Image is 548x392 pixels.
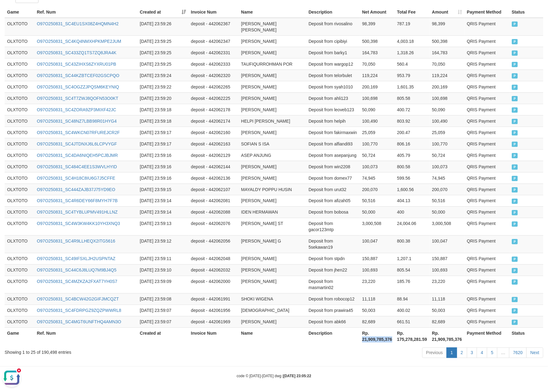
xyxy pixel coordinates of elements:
td: OLXTOTO [5,149,34,161]
td: deposit - 442061969 [189,316,239,328]
td: QRIS Payment [464,264,509,276]
td: 100,693 [430,264,464,276]
td: deposit - 442062265 [189,81,239,92]
td: 50,003 [360,305,395,316]
td: 4,003.18 [395,35,430,47]
td: deposit - 442062178 [189,104,239,115]
a: 5 [487,348,497,358]
td: OLXTOTO [5,195,34,206]
a: O97O250831_SC4H18C8IU6G7J5CFFE [37,176,115,181]
td: 50,724 [360,149,395,161]
td: deposit - 442062174 [189,115,239,127]
span: PAID [512,297,518,302]
td: QRIS Payment [464,138,509,149]
td: Deposit from 5sekawan19 [306,235,360,253]
td: 200,169 [430,81,464,92]
td: 100,698 [360,92,395,104]
span: PAID [512,320,518,325]
span: PAID [512,142,518,147]
a: O97O250831_SC4EU1SX08Z4HQMN4H2 [37,21,118,26]
td: [DATE] 23:59:15 [137,184,189,195]
td: 3,000,508 [360,218,395,235]
a: O97O250831_SC4KQ4NMXHPKMPE2JUM [37,39,121,44]
td: [PERSON_NAME] [PERSON_NAME] [239,18,306,36]
td: 405.79 [395,149,430,161]
td: deposit - 442062056 [189,235,239,253]
td: 25,059 [360,127,395,138]
td: OLXTOTO [5,127,34,138]
td: [DATE] 23:59:10 [137,264,189,276]
td: 70,050 [360,58,395,70]
span: PAID [512,85,518,90]
td: 70,050 [430,58,464,70]
td: OLXTOTO [5,235,34,253]
td: Deposit from jhen22 [306,264,360,276]
td: QRIS Payment [464,104,509,115]
td: 100,770 [360,138,395,149]
td: 400.02 [395,305,430,316]
td: QRIS Payment [464,218,509,235]
a: 2 [457,348,467,358]
td: TAUFIQURROHMAN POR [239,58,306,70]
td: MAYALDY POPPU HUSIN [239,184,306,195]
a: O97O250831_SC4BCW42G2GIFJMCQZT [37,297,119,302]
td: OLXTOTO [5,104,34,115]
td: deposit - 442062136 [189,172,239,184]
td: [PERSON_NAME] [239,161,306,172]
td: 953.79 [395,70,430,81]
td: [DATE] 23:59:22 [137,81,189,92]
td: [DATE] 23:59:08 [137,293,189,305]
td: Deposit from helpih [306,115,360,127]
td: 805.58 [395,92,430,104]
td: 400.72 [395,104,430,115]
td: 787.19 [395,18,430,36]
td: [PERSON_NAME] ST [239,218,306,235]
td: deposit - 442062160 [189,127,239,138]
a: O97O250831_SC4MZKZA2FXAT7YH0S7 [37,279,117,284]
td: [PERSON_NAME] [239,276,306,293]
td: 200,070 [430,184,464,195]
td: 11,118 [430,293,464,305]
td: 806.16 [395,138,430,149]
span: PAID [512,73,518,79]
a: O97O250831_SC44KZBTCEF02GSCPQO [37,73,119,78]
span: PAID [512,39,518,44]
td: 164,783 [360,47,395,58]
a: O97O250831_SC4TYBLUPMV491HLLNZ [37,210,117,215]
td: 98,399 [360,18,395,36]
td: [PERSON_NAME] [239,81,306,92]
td: OLXTOTO [5,206,34,218]
td: deposit - 442062081 [189,195,239,206]
td: 100,770 [430,138,464,149]
td: 805.54 [395,264,430,276]
td: deposit - 442062320 [189,70,239,81]
td: 50,000 [430,206,464,218]
td: QRIS Payment [464,184,509,195]
td: Deposit from telorbulet [306,70,360,81]
td: [DATE] 23:59:14 [137,206,189,218]
a: O97O250831_SC4WKCN07RFUREJCR2F [37,130,120,135]
td: OLXTOTO [5,35,34,47]
td: deposit - 442062331 [189,47,239,58]
a: O97O250831_SC484C4EE1S3WVLHYID [37,164,117,169]
td: QRIS Payment [464,47,509,58]
td: [DATE] 23:59:16 [137,172,189,184]
td: 100,693 [360,264,395,276]
td: Deposit from fakirmaxwin [306,127,360,138]
td: QRIS Payment [464,18,509,36]
td: [DATE] 23:59:12 [137,235,189,253]
td: 200,070 [360,184,395,195]
td: Deposit from bobosa [306,206,360,218]
td: OLXTOTO [5,305,34,316]
td: [PERSON_NAME] [239,316,306,328]
td: OLXTOTO [5,218,34,235]
a: 3 [467,348,477,358]
td: deposit - 442062144 [189,161,239,172]
th: Payment Method [464,6,509,18]
td: QRIS Payment [464,276,509,293]
td: 800.58 [395,161,430,172]
td: deposit - 442062163 [189,138,239,149]
a: Next [526,348,543,358]
td: [DATE] 23:59:20 [137,92,189,104]
a: O97O250831_SC4T7ZWJ8QOFN53O0KT [37,96,118,101]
